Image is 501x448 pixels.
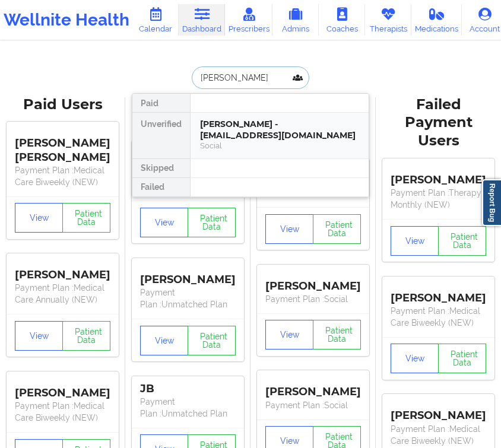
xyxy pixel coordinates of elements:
[15,259,110,282] div: [PERSON_NAME]
[15,128,110,164] div: [PERSON_NAME] [PERSON_NAME]
[15,164,110,188] p: Payment Plan : Medical Care Biweekly (NEW)
[384,96,493,151] div: Failed Payment Users
[265,320,313,349] button: View
[365,4,411,36] a: Therapists
[8,96,117,114] div: Paid Users
[132,113,190,159] div: Unverified
[15,282,110,306] p: Payment Plan : Medical Care Annually (NEW)
[188,208,236,237] button: Patient Data
[313,214,361,244] button: Patient Data
[140,208,188,237] button: View
[200,141,359,151] div: Social
[132,178,190,197] div: Failed
[15,203,63,233] button: View
[132,94,190,113] div: Paid
[391,305,486,329] p: Payment Plan : Medical Care Biweekly (NEW)
[265,214,313,244] button: View
[140,287,236,310] p: Payment Plan : Unmatched Plan
[188,326,236,355] button: Patient Data
[438,226,486,256] button: Patient Data
[225,4,272,36] a: Prescribers
[200,119,359,141] div: [PERSON_NAME] - [EMAIL_ADDRESS][DOMAIN_NAME]
[265,377,361,399] div: [PERSON_NAME]
[272,4,319,36] a: Admins
[319,4,365,36] a: Coaches
[482,179,501,226] a: Report Bug
[15,400,110,424] p: Payment Plan : Medical Care Biweekly (NEW)
[265,271,361,293] div: [PERSON_NAME]
[62,321,110,351] button: Patient Data
[15,321,63,351] button: View
[132,159,190,178] div: Skipped
[411,4,461,36] a: Medications
[265,293,361,305] p: Payment Plan : Social
[140,382,236,396] div: JB
[391,344,439,373] button: View
[62,203,110,233] button: Patient Data
[438,344,486,373] button: Patient Data
[391,423,486,447] p: Payment Plan : Medical Care Biweekly (NEW)
[391,226,439,256] button: View
[313,320,361,349] button: Patient Data
[15,377,110,400] div: [PERSON_NAME]
[391,164,486,187] div: [PERSON_NAME]
[391,401,486,423] div: [PERSON_NAME]
[179,4,225,36] a: Dashboard
[132,4,179,36] a: Calendar
[140,264,236,287] div: [PERSON_NAME]
[140,326,188,355] button: View
[265,399,361,411] p: Payment Plan : Social
[391,282,486,305] div: [PERSON_NAME]
[140,396,236,420] p: Payment Plan : Unmatched Plan
[391,187,486,211] p: Payment Plan : Therapy Monthly (NEW)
